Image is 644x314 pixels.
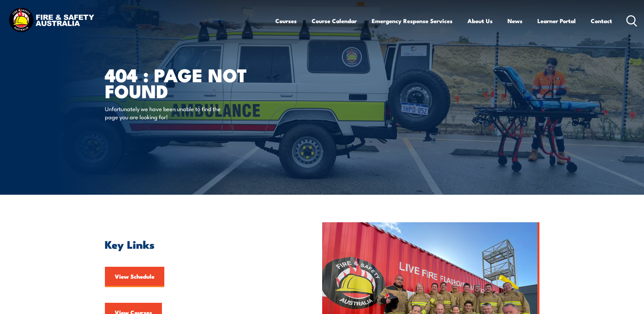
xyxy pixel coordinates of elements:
[105,67,273,98] h1: 404 : Page Not Found
[591,12,612,30] a: Contact
[372,12,453,30] a: Emergency Response Services
[275,12,297,30] a: Courses
[467,12,493,30] a: About Us
[105,239,291,249] h2: Key Links
[508,12,522,30] a: News
[105,267,164,287] a: View Schedule
[105,105,229,121] p: Unfortunately we have been unable to find the page you are looking for!
[537,12,576,30] a: Learner Portal
[312,12,357,30] a: Course Calendar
